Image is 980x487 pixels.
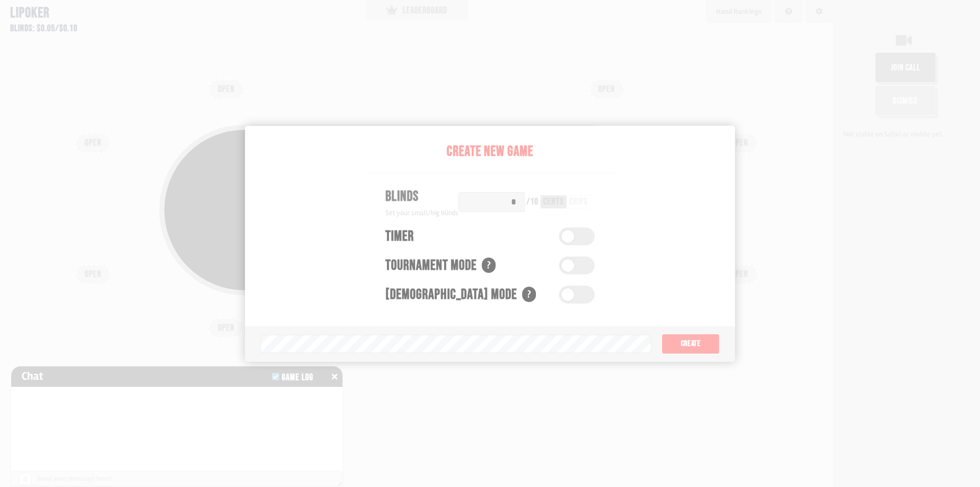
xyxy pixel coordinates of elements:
[590,323,624,333] div: OPEN
[378,175,455,191] div: Pot: $0.00
[875,52,936,83] button: join call
[723,138,757,148] div: OPEN
[278,373,317,382] div: Game Log
[397,205,449,216] span: COPY GAME LINK
[723,270,757,279] div: OPEN
[716,6,762,17] div: Hand Rankings
[590,85,624,94] div: OPEN
[76,270,110,279] div: OPEN
[386,5,447,15] div: LEADERBOARD
[875,85,936,116] button: Dismiss
[76,138,110,148] div: OPEN
[838,129,975,140] div: Not stable on Safari or mobile yet.
[400,323,433,333] div: OPEN
[209,85,243,94] div: OPEN
[375,196,459,225] button: COPY GAME LINK
[209,323,243,333] div: OPEN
